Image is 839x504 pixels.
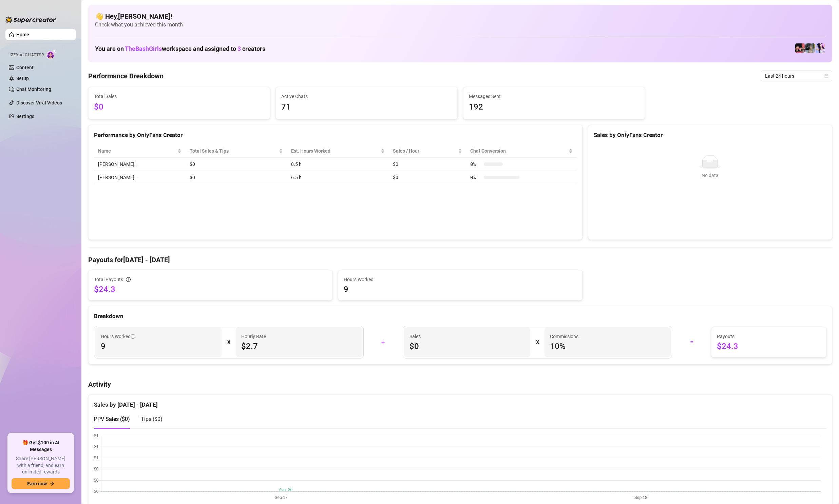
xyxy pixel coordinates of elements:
span: Sales [409,333,525,340]
img: Jacky [795,43,805,53]
span: 🎁 Get $100 in AI Messages [12,440,70,453]
img: Ary [816,43,825,53]
span: Total Sales & Tips [190,147,278,155]
span: Name [98,147,176,155]
a: Chat Monitoring [16,86,51,92]
span: Earn now [27,481,47,486]
a: Setup [16,76,29,81]
span: PPV Sales ( $0 ) [94,416,130,422]
span: 71 [281,101,452,114]
span: 0 % [470,174,481,181]
span: $2.7 [241,341,357,352]
span: Hours Worked [344,276,576,283]
span: Payouts [717,333,821,340]
a: Settings [16,114,34,119]
article: Commissions [550,333,578,340]
h4: Activity [88,380,832,389]
span: Tips ( $0 ) [141,416,163,422]
span: Chat Conversion [470,147,567,155]
span: Last 24 hours [765,71,828,81]
h1: You are on workspace and assigned to creators [95,45,265,53]
td: [PERSON_NAME]… [94,158,186,171]
span: info-circle [126,277,131,282]
span: Sales / Hour [393,147,456,155]
span: Hours Worked [101,333,135,340]
div: X [227,337,230,348]
span: $24.3 [94,284,327,295]
th: Total Sales & Tips [186,144,287,158]
td: $0 [389,171,466,184]
th: Chat Conversion [466,144,577,158]
h4: Performance Breakdown [88,71,164,81]
div: X [536,337,539,348]
span: Check what you achieved this month [95,21,825,28]
td: $0 [186,171,287,184]
span: info-circle [131,334,135,339]
div: + [368,337,399,348]
img: logo-BBDzfeDw.svg [5,16,56,23]
span: $0 [94,101,264,114]
div: Sales by [DATE] - [DATE] [94,395,826,409]
div: Sales by OnlyFans Creator [594,131,826,140]
span: 9 [344,284,576,295]
iframe: Intercom live chat [816,481,832,497]
td: $0 [186,158,287,171]
a: Content [16,65,34,70]
div: = [676,337,707,348]
span: 9 [101,341,216,352]
span: Messages Sent [469,93,639,100]
td: $0 [389,158,466,171]
span: arrow-right [50,481,54,486]
span: 0 % [470,160,481,168]
span: Active Chats [281,93,452,100]
span: 10 % [550,341,665,352]
div: No data [596,172,824,179]
span: $24.3 [717,341,821,352]
td: 8.5 h [287,158,389,171]
span: TheBashGirls [125,45,162,52]
a: Home [16,32,29,37]
span: 3 [237,45,241,52]
span: Share [PERSON_NAME] with a friend, and earn unlimited rewards [12,455,70,476]
th: Name [94,144,186,158]
td: [PERSON_NAME]… [94,171,186,184]
td: 6.5 h [287,171,389,184]
div: Est. Hours Worked [291,147,380,155]
span: Izzy AI Chatter [9,52,44,58]
th: Sales / Hour [389,144,466,158]
span: 192 [469,101,639,114]
h4: Payouts for [DATE] - [DATE] [88,255,832,265]
span: Total Payouts [94,276,123,283]
img: Brenda [805,43,815,53]
div: Breakdown [94,312,826,321]
div: Performance by OnlyFans Creator [94,131,577,140]
span: $0 [409,341,525,352]
button: Earn nowarrow-right [12,478,70,489]
img: AI Chatter [46,49,57,59]
span: Total Sales [94,93,264,100]
h4: 👋 Hey, [PERSON_NAME] ! [95,12,825,21]
span: calendar [824,74,828,78]
a: Discover Viral Videos [16,100,62,105]
article: Hourly Rate [241,333,266,340]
